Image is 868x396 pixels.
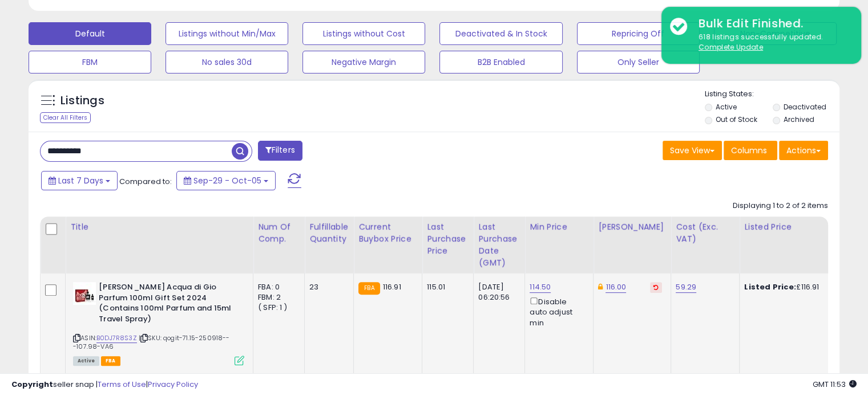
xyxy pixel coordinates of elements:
[478,282,516,303] div: [DATE] 06:20:56
[302,22,425,45] button: Listings without Cost
[309,282,345,292] div: 23
[439,22,562,45] button: Deactivated & In Stock
[733,201,828,211] div: Displaying 1 to 2 of 2 items
[724,141,777,160] button: Columns
[478,221,520,269] div: Last Purchase Date (GMT)
[716,115,757,124] label: Out of Stock
[731,145,767,156] span: Columns
[699,42,763,52] u: Complete Update
[73,282,96,305] img: 41iBobDbSQL._SL40_.jpg
[530,221,588,233] div: Min Price
[258,221,300,245] div: Num of Comp.
[119,176,172,187] span: Compared to:
[193,175,261,186] span: Sep-29 - Oct-05
[70,221,248,233] div: Title
[577,22,700,45] button: Repricing Off
[101,356,120,366] span: FBA
[309,221,349,245] div: Fulfillable Quantity
[427,221,469,257] div: Last Purchase Price
[11,379,198,390] div: seller snap | |
[783,102,826,112] label: Deactivated
[605,281,626,293] a: 116.00
[29,51,151,74] button: FBM
[165,22,288,45] button: Listings without Min/Max
[258,282,296,292] div: FBA: 0
[358,221,417,245] div: Current Buybox Price
[165,51,288,74] button: No sales 30d
[258,292,296,303] div: FBM: 2
[676,221,734,245] div: Cost (Exc. VAT)
[439,51,562,74] button: B2B Enabled
[176,171,276,190] button: Sep-29 - Oct-05
[705,89,839,100] p: Listing States:
[96,333,137,343] a: B0DJ7R8S3Z
[73,356,99,366] span: All listings currently available for purchase on Amazon
[99,282,237,327] b: [PERSON_NAME] Acqua di Gio Parfum 100ml Gift Set 2024 (Contains 100ml Parfum and 15ml Travel Spray)
[148,379,198,390] a: Privacy Policy
[73,333,230,350] span: | SKU: qogit-71.15-250918---107.98-VA6
[358,282,380,295] small: FBA
[663,141,722,160] button: Save View
[60,93,104,109] h5: Listings
[302,51,425,74] button: Negative Margin
[577,51,700,74] button: Only Seller
[41,171,118,190] button: Last 7 Days
[530,281,551,293] a: 114.50
[598,221,666,233] div: [PERSON_NAME]
[598,283,603,291] i: This overrides the store level Dynamic Max Price for this listing
[98,379,146,390] a: Terms of Use
[427,282,465,292] div: 115.01
[690,32,853,53] div: 618 listings successfully updated.
[653,284,659,290] i: Revert to store-level Dynamic Max Price
[29,22,151,45] button: Default
[676,281,696,293] a: 59.29
[813,379,857,390] span: 2025-10-13 11:53 GMT
[779,141,828,160] button: Actions
[383,281,401,292] span: 116.91
[258,141,302,161] button: Filters
[258,303,296,313] div: ( SFP: 1 )
[744,282,839,292] div: £116.91
[690,15,853,32] div: Bulk Edit Finished.
[716,102,737,112] label: Active
[40,112,91,123] div: Clear All Filters
[11,379,53,390] strong: Copyright
[744,281,796,292] b: Listed Price:
[744,221,843,233] div: Listed Price
[530,295,584,328] div: Disable auto adjust min
[783,115,814,124] label: Archived
[58,175,103,186] span: Last 7 Days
